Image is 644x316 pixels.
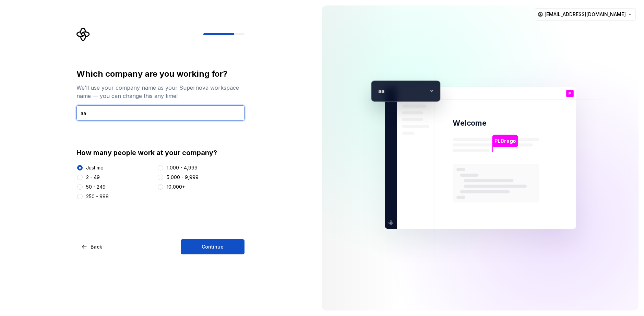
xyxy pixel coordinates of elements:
p: P [569,91,571,95]
button: Continue [181,239,245,254]
button: Back [76,239,108,254]
input: Company name [76,105,245,121]
span: [EMAIL_ADDRESS][DOMAIN_NAME] [545,11,626,18]
svg: Supernova Logo [76,27,90,41]
div: Which company are you working for? [76,68,245,79]
div: 1,000 - 4,999 [167,164,198,171]
div: 5,000 - 9,999 [167,174,199,181]
div: 2 - 49 [86,174,100,181]
p: a [381,87,426,95]
span: Continue [202,243,224,250]
div: 50 - 249 [86,184,106,190]
div: We’ll use your company name as your Supernova workspace name — you can change this any time! [76,84,245,100]
div: Just me [86,164,104,171]
p: a [374,87,381,95]
p: PLDrago [494,137,515,144]
div: 10,000+ [167,184,185,190]
p: Welcome [453,118,486,128]
span: Back [91,243,102,250]
div: How many people work at your company? [76,148,245,157]
button: [EMAIL_ADDRESS][DOMAIN_NAME] [535,8,636,21]
div: 250 - 999 [86,193,109,200]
